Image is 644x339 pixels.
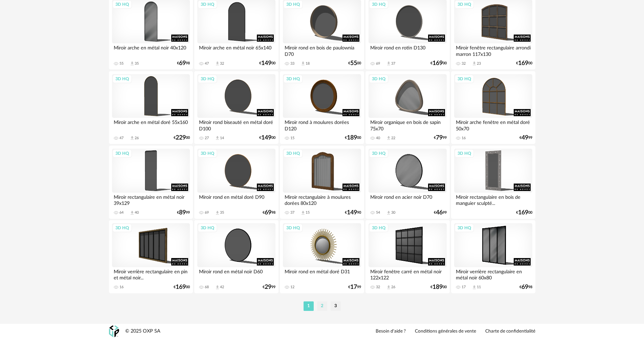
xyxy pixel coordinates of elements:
div: 11 [477,285,481,290]
div: Miroir verrière rectangulaire en pin et métal noir... [112,267,190,281]
a: 3D HQ Miroir rectangulaire en métal noir 39x129 64 Download icon 40 €8999 [109,146,193,219]
span: 55 [350,61,357,66]
div: 14 [220,136,224,141]
div: 3D HQ [454,224,474,232]
li: 2 [317,301,327,311]
div: 69 [376,61,380,66]
div: 3D HQ [198,224,217,232]
div: 3D HQ [369,149,388,158]
div: Miroir rond en métal doré D31 [283,267,361,281]
span: Download icon [386,210,391,215]
div: 3D HQ [112,75,132,83]
div: € 99 [519,135,532,140]
div: 37 [290,210,294,215]
span: 46 [436,210,443,215]
span: 17 [350,285,357,290]
div: € 00 [516,61,532,66]
a: 3D HQ Miroir rond en acier noir D70 54 Download icon 30 €4699 [365,146,449,219]
div: 18 [306,61,310,66]
div: € 99 [434,135,447,140]
span: Download icon [386,285,391,290]
a: 3D HQ Miroir fenêtre carré en métal noir 122x122 32 Download icon 26 €18900 [365,220,449,293]
div: 37 [391,61,395,66]
span: Download icon [215,61,220,66]
div: Miroir fenêtre carré en métal noir 122x122 [369,267,446,281]
div: 42 [220,285,224,290]
div: € 00 [348,61,361,66]
span: Download icon [215,135,220,141]
span: 149 [261,61,271,66]
div: € 90 [345,210,361,215]
span: 149 [261,135,271,140]
span: 169 [518,61,528,66]
span: 189 [347,135,357,140]
span: Download icon [215,210,220,215]
div: 47 [119,136,124,141]
span: 149 [347,210,357,215]
li: 1 [304,301,314,311]
div: € 00 [345,135,361,140]
div: 32 [462,61,466,66]
div: Miroir arche en métal noir 65x140 [197,43,275,57]
div: 3D HQ [198,149,217,158]
div: © 2025 OXP SA [125,328,160,335]
a: 3D HQ Miroir rond en métal doré D31 12 €1799 [280,220,364,293]
a: 3D HQ Miroir organique en bois de sapin 75x70 40 Download icon 22 €7999 [365,71,449,144]
div: 3D HQ [454,75,474,83]
div: 47 [205,61,209,66]
div: 55 [119,61,124,66]
div: 3D HQ [198,75,217,83]
div: Miroir rectangulaire à moulures dorées 80x120 [283,193,361,206]
div: 3D HQ [369,224,388,232]
div: 22 [391,136,395,141]
span: Download icon [472,285,477,290]
div: 3D HQ [283,224,303,232]
a: 3D HQ Miroir rond biseauté en métal doré D100 27 Download icon 14 €14900 [194,71,278,144]
div: 32 [220,61,224,66]
div: Miroir rond en métal doré D90 [197,193,275,206]
span: 189 [432,285,443,290]
div: Miroir verrière rectangulaire en métal noir 60x80 [454,267,532,281]
div: Miroir fenêtre rectangulaire arrondi marron 117x130 [454,43,532,57]
div: € 99 [177,210,190,215]
div: 33 [290,61,294,66]
a: 3D HQ Miroir rectangulaire en bois de manguier sculpté... €16900 [451,146,535,219]
span: 69 [521,285,528,290]
div: Miroir organique en bois de sapin 75x70 [369,118,446,131]
a: 3D HQ Miroir verrière rectangulaire en pin et métal noir... 16 €16900 [109,220,193,293]
div: Miroir arche fenêtre en métal doré 50x70 [454,118,532,131]
div: Miroir rond en acier noir D70 [369,193,446,206]
span: Download icon [301,210,306,215]
a: 3D HQ Miroir rond à moulures dorées D120 15 €18900 [280,71,364,144]
span: 169 [518,210,528,215]
div: 16 [462,136,466,141]
div: Miroir arche en métal doré 55x160 [112,118,190,131]
span: 79 [436,135,443,140]
span: Download icon [472,61,477,66]
div: Miroir rectangulaire en métal noir 39x129 [112,193,190,206]
div: Miroir rond en métal noir D60 [197,267,275,281]
div: 15 [290,136,294,141]
span: Download icon [130,61,135,66]
div: € 00 [516,210,532,215]
a: 3D HQ Miroir rond en métal doré D90 69 Download icon 35 €6998 [194,146,278,219]
div: Miroir rectangulaire en bois de manguier sculpté... [454,193,532,206]
div: 26 [135,136,139,141]
div: € 98 [519,285,532,290]
a: 3D HQ Miroir arche fenêtre en métal doré 50x70 16 €4999 [451,71,535,144]
div: 3D HQ [283,149,303,158]
div: € 99 [348,285,361,290]
span: Download icon [130,135,135,141]
a: Charte de confidentialité [485,329,535,335]
div: € 98 [177,61,190,66]
span: 89 [179,210,186,215]
div: € 98 [263,210,275,215]
div: 68 [205,285,209,290]
span: 69 [179,61,186,66]
a: 3D HQ Miroir verrière rectangulaire en métal noir 60x80 17 Download icon 11 €6998 [451,220,535,293]
div: 17 [462,285,466,290]
div: Miroir rond à moulures dorées D120 [283,118,361,131]
div: € 99 [263,285,275,290]
span: 229 [176,135,186,140]
a: 3D HQ Miroir rond en métal noir D60 68 Download icon 42 €2999 [194,220,278,293]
